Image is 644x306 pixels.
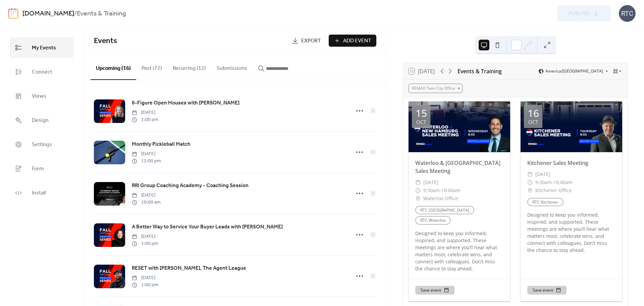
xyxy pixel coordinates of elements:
span: 12:00 pm [132,158,161,165]
div: Oct [416,120,426,125]
span: Add Event [343,37,371,45]
b: / [74,7,77,20]
div: ​ [527,186,533,194]
a: Export [287,35,326,47]
span: Monthly Pickleball Match [132,140,191,148]
span: 1:00 pm [132,281,158,289]
span: [DATE] [423,178,438,186]
span: [DATE] [132,274,158,281]
span: 1:00 pm [132,240,158,247]
div: ​ [415,194,421,203]
div: Oct [528,120,538,125]
a: My Events [10,37,73,58]
span: - [552,178,553,186]
span: 10:00am [553,178,573,186]
span: Settings [32,139,52,150]
span: Events [94,34,117,48]
span: [DATE] [132,109,158,116]
span: Export [301,37,321,45]
span: Design [32,115,49,126]
a: Form [10,158,73,179]
button: Add Event [329,35,376,47]
div: Waterloo & [GEOGRAPHIC_DATA] Sales Meeting [409,159,510,175]
button: Upcoming (16) [91,54,136,80]
span: A Better Way to Service Your Buyer Leads with [PERSON_NAME] [132,223,283,231]
div: Designed to keep you informed, inspired, and supported. These meetings are where you’ll hear what... [409,230,510,272]
button: Recurring (12) [167,54,211,79]
span: [DATE] [132,150,161,158]
div: RTC [619,5,636,22]
a: Monthly Pickleball Match [132,140,191,149]
span: Connect [32,67,52,78]
a: Settings [10,134,73,155]
span: 1:00 pm [132,116,158,123]
div: 16 [528,108,539,118]
span: [DATE] [132,233,158,240]
div: ​ [415,186,421,194]
a: 6-Figure Open Houses with [PERSON_NAME] [132,99,239,107]
a: RESET with [PERSON_NAME], The Agent League [132,264,246,273]
div: Kitchener Sales Meeting [521,159,622,167]
button: Save event [527,286,567,295]
span: Install [32,188,46,199]
span: America/[GEOGRAPHIC_DATA] [545,69,603,73]
button: Save event [415,286,454,295]
div: Designed to keep you informed, inspired, and supported. These meetings are where you’ll hear what... [521,211,622,254]
a: Connect [10,61,73,82]
span: My Events [32,43,56,53]
a: Design [10,110,73,131]
b: Events & Training [77,7,126,20]
span: 9:30am [423,186,440,194]
span: [DATE] [535,170,550,178]
a: RRI Group Coaching Academy - Coaching Session [132,181,249,190]
span: - [440,186,441,194]
button: Past (72) [136,54,167,79]
a: Views [10,86,73,106]
span: Kitchener Office [535,186,572,194]
img: logo [8,8,18,19]
div: 15 [416,108,427,118]
div: ​ [415,178,421,186]
span: 9:30am [535,178,552,186]
span: Views [32,91,46,102]
span: 10:00am [441,186,461,194]
span: Form [32,164,44,174]
a: Install [10,182,73,203]
span: 10:00 am [132,199,161,206]
span: [DATE] [132,192,161,199]
div: ​ [527,178,533,186]
button: Submissions [211,54,253,79]
div: Events & Training [458,67,502,75]
a: A Better Way to Service Your Buyer Leads with [PERSON_NAME] [132,223,283,231]
div: ​ [527,170,533,178]
a: [DOMAIN_NAME] [22,7,74,20]
span: Waterloo Office [423,194,458,203]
